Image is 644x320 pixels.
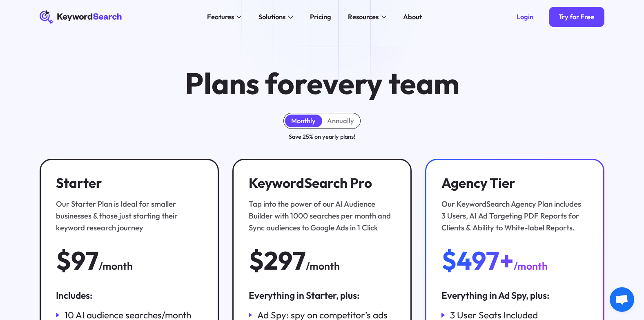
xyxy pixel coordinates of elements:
div: $497+ [441,247,514,274]
div: Pricing [310,12,331,22]
div: $297 [249,247,306,274]
span: every team [307,65,459,102]
div: $97 [56,247,99,274]
div: Everything in Ad Spy, plus: [441,289,588,302]
h1: Plans for [185,68,459,99]
a: Login [507,7,544,27]
div: About [403,12,422,22]
h3: Agency Tier [441,175,584,191]
div: Solutions [258,12,285,22]
div: Annually [327,117,354,125]
h3: KeywordSearch Pro [249,175,391,191]
div: /month [99,258,133,274]
div: /month [306,258,340,274]
div: Tap into the power of our AI Audience Builder with 1000 searches per month and Sync audiences to ... [249,198,391,234]
div: Resources [348,12,379,22]
a: Pricing [305,10,336,24]
div: Our Starter Plan is Ideal for smaller businesses & those just starting their keyword research jou... [56,198,198,234]
div: Save 25% on yearly plans! [289,132,355,142]
div: Our KeywordSearch Agency Plan includes 3 Users, AI Ad Targeting PDF Reports for Clients & Ability... [441,198,584,234]
div: Monthly [291,117,316,125]
a: About [398,10,427,24]
div: Features [207,12,234,22]
div: /month [514,258,548,274]
a: Try for Free [549,7,605,27]
div: Login [517,13,533,21]
div: Try for Free [559,13,594,21]
div: Open chat [610,287,634,312]
div: Everything in Starter, plus: [249,289,395,302]
h3: Starter [56,175,198,191]
div: Includes: [56,289,203,302]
